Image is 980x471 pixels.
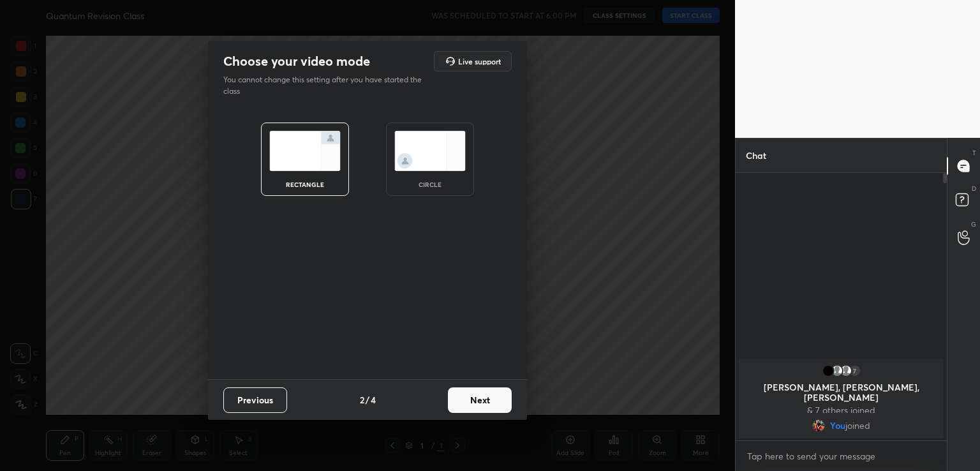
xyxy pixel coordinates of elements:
[269,131,341,171] img: normalScreenIcon.ae25ed63.svg
[830,421,845,431] span: You
[405,181,456,188] div: circle
[736,138,776,172] p: Chat
[845,421,870,431] span: joined
[972,148,976,158] p: T
[971,220,976,229] p: G
[366,393,369,407] h4: /
[223,53,370,70] h2: Choose your video mode
[394,131,466,171] img: circleScreenIcon.acc0effb.svg
[279,181,330,188] div: rectangle
[223,74,430,97] p: You cannot change this setting after you have started the class
[223,387,287,413] button: Previous
[972,184,976,193] p: D
[822,364,835,377] img: 2b5b004d42704ff0b5690e9026ed6f6f.22968265_3
[458,57,501,65] h5: Live support
[746,405,936,415] p: & 7 others joined
[840,364,852,377] img: default.png
[812,419,825,432] img: 14e689ce0dc24dc783dc9a26bdb6f65d.jpg
[736,357,947,441] div: grid
[360,393,364,407] h4: 2
[831,364,843,377] img: default.png
[448,387,512,413] button: Next
[849,364,861,377] div: 7
[746,382,936,403] p: [PERSON_NAME], [PERSON_NAME], [PERSON_NAME]
[371,393,376,407] h4: 4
